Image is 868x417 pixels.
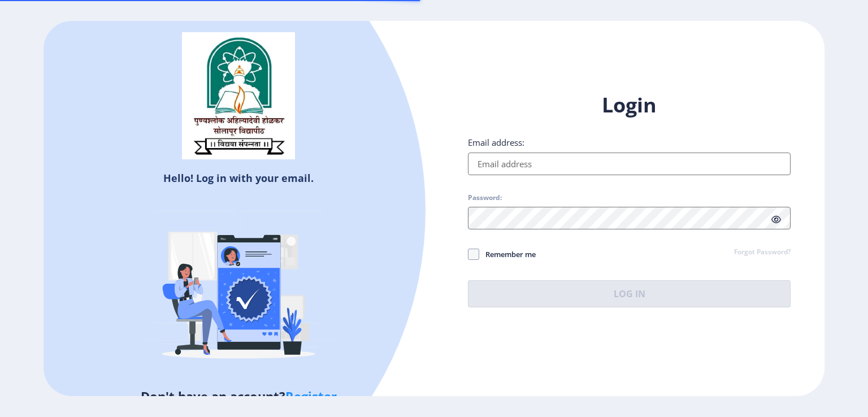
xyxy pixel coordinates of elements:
[468,280,791,307] button: Log In
[468,137,524,148] label: Email address:
[52,387,426,405] h5: Don't have an account?
[468,92,791,119] h1: Login
[468,193,502,202] label: Password:
[285,388,337,405] a: Register
[479,247,536,261] span: Remember me
[182,32,295,160] img: sulogo.png
[140,189,337,387] img: Verified-rafiki.svg
[734,247,791,258] a: Forgot Password?
[468,153,791,175] input: Email address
